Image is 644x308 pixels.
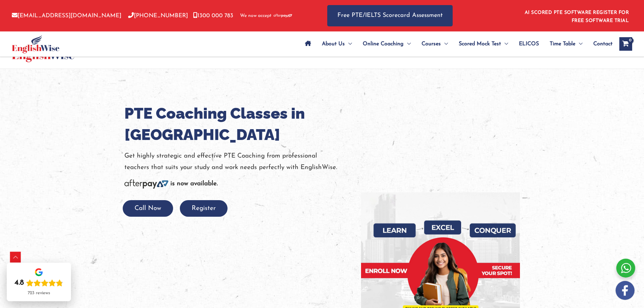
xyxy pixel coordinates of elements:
span: Online Coaching [363,32,404,56]
button: Register [180,200,228,217]
a: CoursesMenu Toggle [416,32,453,56]
a: 1300 000 783 [193,13,233,19]
a: [EMAIL_ADDRESS][DOMAIN_NAME] [12,13,121,19]
img: white-facebook.png [616,281,635,300]
a: View Shopping Cart, empty [619,37,632,51]
a: ELICOS [514,32,544,56]
span: We now accept [240,13,271,19]
div: Rating: 4.8 out of 5 [15,278,63,288]
img: cropped-ew-logo [12,35,59,53]
h1: PTE Coaching Classes in [GEOGRAPHIC_DATA] [124,103,351,145]
nav: Site Navigation: Main Menu [300,32,613,56]
span: Menu Toggle [575,32,582,56]
a: AI SCORED PTE SOFTWARE REGISTER FOR FREE SOFTWARE TRIAL [525,10,629,23]
img: Afterpay-Logo [124,180,168,189]
span: Menu Toggle [501,32,508,56]
span: Menu Toggle [404,32,411,56]
a: [PHONE_NUMBER] [128,13,188,19]
a: Online CoachingMenu Toggle [357,32,416,56]
img: Afterpay-Logo [273,14,292,18]
a: About UsMenu Toggle [316,32,357,56]
a: Scored Mock TestMenu Toggle [453,32,514,56]
span: Menu Toggle [441,32,448,56]
span: About Us [322,32,345,56]
a: Time TableMenu Toggle [544,32,588,56]
div: 4.8 [15,278,24,288]
a: Contact [588,32,613,56]
button: Call Now [123,200,173,217]
span: Time Table [550,32,575,56]
span: Contact [593,32,613,56]
span: Menu Toggle [345,32,352,56]
aside: Header Widget 1 [521,5,632,27]
span: ELICOS [519,32,539,56]
div: 723 reviews [28,290,50,296]
p: Get highly strategic and effective PTE Coaching from professional teachers that suits your study ... [124,150,351,173]
a: Free PTE/IELTS Scorecard Assessment [327,5,453,26]
span: Scored Mock Test [459,32,501,56]
span: Courses [422,32,441,56]
b: is now available. [170,181,218,187]
a: Register [180,205,228,212]
a: Call Now [123,205,173,212]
